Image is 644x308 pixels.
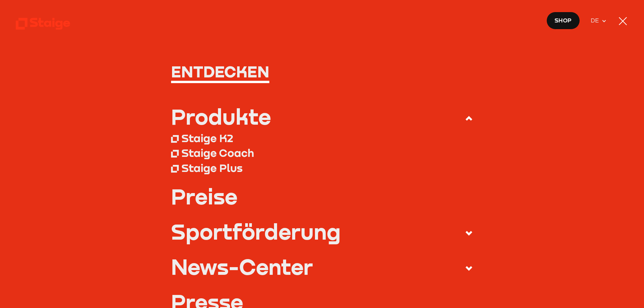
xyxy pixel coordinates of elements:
div: News-Center [171,256,313,277]
div: Produkte [171,106,271,127]
a: Preise [171,186,473,207]
span: DE [591,16,602,25]
a: Shop [546,12,580,29]
a: Staige Coach [171,145,473,161]
a: Staige Plus [171,160,473,175]
div: Sportförderung [171,221,341,242]
div: Staige Plus [181,161,243,175]
div: Staige K2 [181,131,233,145]
a: Staige K2 [171,130,473,145]
div: Staige Coach [181,146,254,160]
span: Shop [554,16,572,25]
